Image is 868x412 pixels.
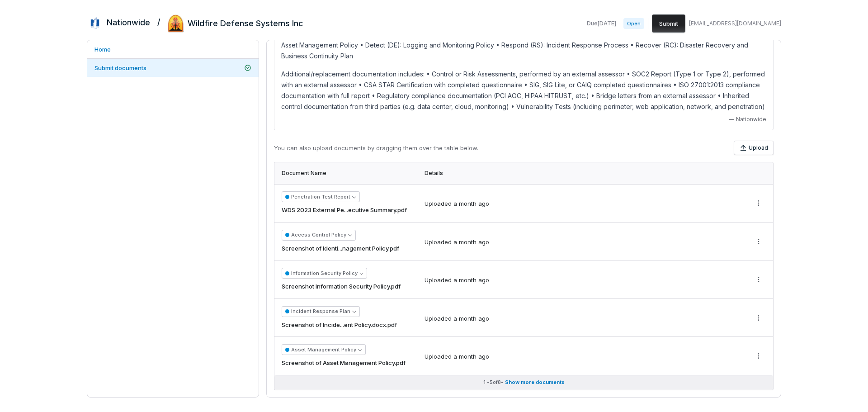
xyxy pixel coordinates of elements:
div: Uploaded [425,199,489,208]
span: — [729,116,734,123]
span: Show more documents [505,379,565,386]
p: You can also upload documents by dragging them over the table below. [274,144,478,153]
span: Screenshot of Identi...nagement Policy.pdf [282,244,399,253]
button: 1 -5of8• Show more documents [274,375,773,390]
span: Open [623,18,644,29]
div: a month ago [453,352,489,361]
button: Penetration Test Report [282,191,360,202]
button: Incident Response Plan [282,306,360,317]
div: a month ago [453,238,489,247]
h2: Nationwide [107,17,150,28]
button: More actions [751,196,766,210]
button: Asset Management Policy [282,344,366,355]
span: [EMAIL_ADDRESS][DOMAIN_NAME] [689,20,781,27]
button: More actions [751,235,766,248]
span: Nationwide [736,116,766,123]
div: Details [425,170,741,177]
div: Uploaded [425,314,489,323]
a: Submit documents [87,59,259,77]
h2: / [157,14,160,28]
div: Uploaded [425,276,489,285]
span: WDS 2023 External Pe...ecutive Summary.pdf [282,206,407,215]
button: Information Security Policy [282,268,367,279]
span: Due [DATE] [587,20,616,27]
button: Submit [652,14,685,33]
p: Additional/replacement documentation includes: • Control or Risk Assessments, performed by an ext... [281,69,766,112]
span: Screenshot of Incide...ent Policy.docx.pdf [282,321,397,330]
div: Uploaded [425,238,489,247]
span: Submit documents [94,64,146,71]
span: Screenshot of Asset Management Policy.pdf [282,359,406,368]
div: Document Name [282,170,414,177]
button: More actions [751,311,766,325]
a: Home [87,40,259,58]
div: a month ago [453,314,489,323]
div: a month ago [453,199,489,208]
div: a month ago [453,276,489,285]
div: Uploaded [425,352,489,361]
button: More actions [751,349,766,363]
span: Screenshot Information Security Policy.pdf [282,282,401,291]
button: Access Control Policy [282,230,356,241]
button: Upload [734,141,774,155]
h2: Wildfire Defense Systems Inc [188,18,303,29]
button: More actions [751,273,766,286]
